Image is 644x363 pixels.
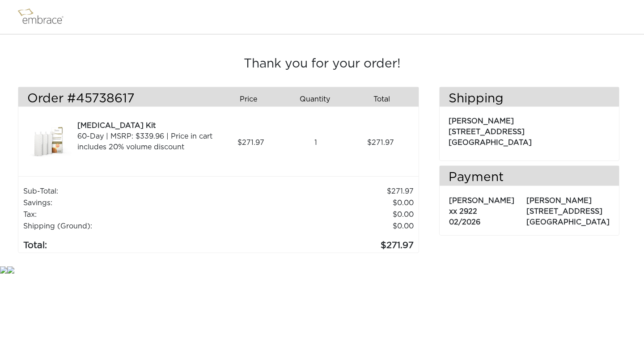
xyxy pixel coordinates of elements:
[238,209,414,220] td: 0.00
[77,131,215,152] div: 60-Day | MSRP: $339.96 | Price in cart includes 20% volume discount
[238,220,414,232] td: $0.00
[526,191,610,228] p: [PERSON_NAME] [STREET_ADDRESS] [GEOGRAPHIC_DATA]
[23,186,238,197] td: Sub-Total:
[352,92,419,107] div: Total
[27,92,212,107] h3: Order #45738617
[449,219,480,226] span: 02/2026
[238,197,414,209] td: 0.00
[18,57,626,72] h3: Thank you for your order!
[23,232,238,253] td: Total:
[449,208,477,215] span: xx 2922
[440,92,619,107] h3: Shipping
[238,232,414,253] td: 271.97
[23,197,238,209] td: Savings :
[367,137,394,148] span: 271.97
[7,266,14,274] img: star.gif
[23,220,238,232] td: Shipping (Ground):
[449,197,514,204] span: [PERSON_NAME]
[16,6,74,28] img: logo.png
[237,137,264,148] span: 271.97
[23,209,238,220] td: Tax:
[300,94,330,105] span: Quantity
[238,186,414,197] td: 271.97
[218,92,285,107] div: Price
[440,170,619,186] h3: Payment
[27,120,72,165] img: 08a01078-8cea-11e7-8349-02e45ca4b85b.jpeg
[314,137,317,148] span: 1
[449,111,610,148] p: [PERSON_NAME] [STREET_ADDRESS] [GEOGRAPHIC_DATA]
[77,120,215,131] div: [MEDICAL_DATA] Kit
